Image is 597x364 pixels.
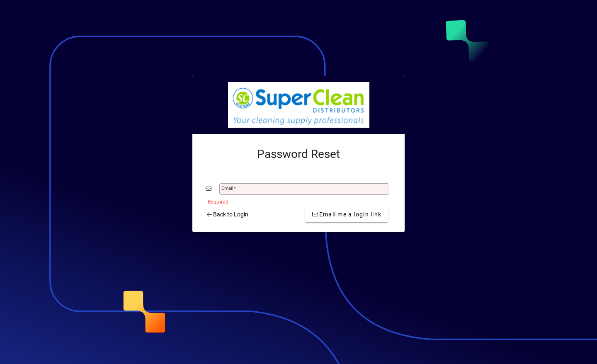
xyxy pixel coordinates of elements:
h2: Password Reset [206,147,391,161]
mat-error: Required [208,197,385,206]
span: Back to Login [206,210,248,219]
mat-label: Email [221,185,233,191]
span: Email me a login link [312,210,381,219]
a: Back to Login [202,207,252,222]
button: Email me a login link [305,207,388,222]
